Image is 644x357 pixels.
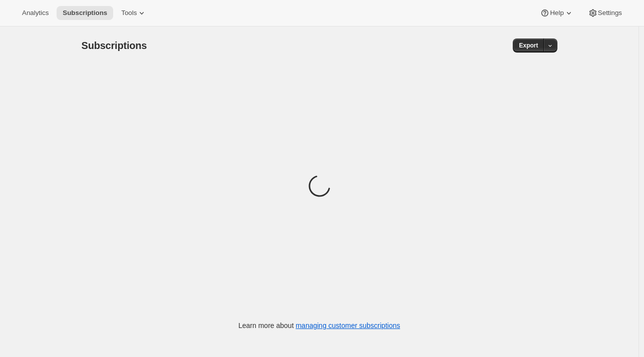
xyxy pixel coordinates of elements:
[121,9,137,17] span: Tools
[598,9,622,17] span: Settings
[82,40,147,51] span: Subscriptions
[513,38,544,52] button: Export
[238,320,400,330] p: Learn more about
[582,6,628,20] button: Settings
[57,6,113,20] button: Subscriptions
[22,9,49,17] span: Analytics
[519,41,538,49] span: Export
[16,6,55,20] button: Analytics
[115,6,153,20] button: Tools
[63,9,107,17] span: Subscriptions
[534,6,579,20] button: Help
[295,321,400,329] a: managing customer subscriptions
[550,9,563,17] span: Help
